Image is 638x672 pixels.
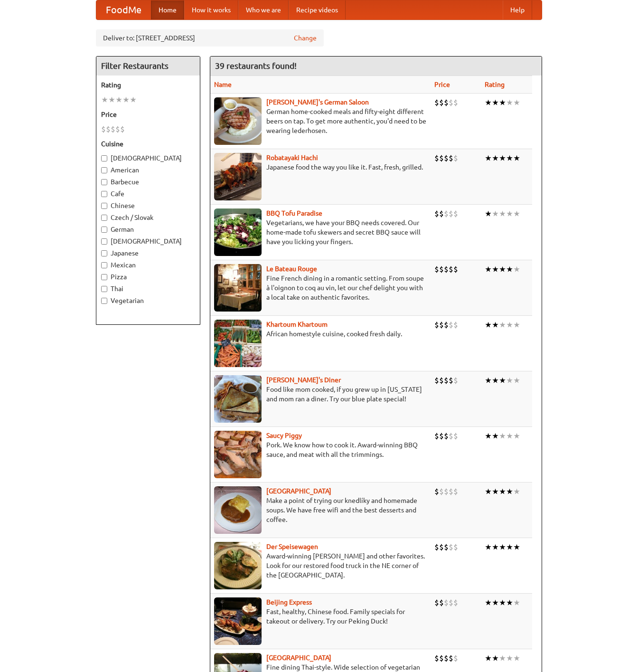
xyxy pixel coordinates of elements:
p: Pork. We know how to cook it. Award-winning BBQ sauce, and meat with all the trimmings. [214,440,427,459]
b: BBQ Tofu Paradise [266,209,322,217]
img: speisewagen.jpg [214,542,262,589]
label: Pizza [101,272,195,282]
li: ★ [499,597,506,608]
li: ★ [506,597,513,608]
li: $ [434,597,439,608]
li: $ [439,542,444,552]
li: $ [444,208,449,219]
a: Rating [485,81,505,88]
li: $ [434,320,439,330]
li: $ [444,542,449,552]
li: ★ [485,375,492,386]
li: $ [453,375,458,386]
li: $ [453,597,458,608]
label: Japanese [101,248,195,258]
label: American [101,165,195,175]
a: Name [214,81,232,88]
li: ★ [492,431,499,441]
p: Fine French dining in a romantic setting. From soupe à l'oignon to coq au vin, let our chef delig... [214,274,427,302]
li: ★ [499,542,506,552]
li: ★ [485,431,492,441]
li: $ [453,486,458,497]
li: ★ [499,653,506,663]
li: ★ [513,431,520,441]
li: $ [449,542,453,552]
li: $ [449,208,453,219]
li: $ [439,264,444,274]
li: ★ [485,208,492,219]
li: $ [439,97,444,108]
li: ★ [499,153,506,163]
li: $ [453,320,458,330]
li: ★ [499,320,506,330]
a: Der Speisewagen [266,543,318,550]
a: Le Bateau Rouge [266,265,317,273]
input: [DEMOGRAPHIC_DATA] [101,238,107,245]
li: $ [434,431,439,441]
a: Change [294,33,317,43]
li: $ [449,264,453,274]
li: ★ [492,486,499,497]
img: saucy.jpg [214,431,262,478]
li: ★ [513,208,520,219]
li: ★ [513,320,520,330]
li: ★ [513,486,520,497]
label: [DEMOGRAPHIC_DATA] [101,153,195,163]
img: czechpoint.jpg [214,486,262,534]
li: ★ [122,95,130,105]
li: ★ [492,542,499,552]
label: German [101,225,195,234]
a: Price [434,81,450,88]
img: beijing.jpg [214,597,262,645]
h5: Cuisine [101,139,195,149]
li: $ [444,264,449,274]
a: Recipe videos [289,0,346,19]
ng-pluralize: 39 restaurants found! [215,61,297,70]
li: ★ [513,153,520,163]
p: Make a point of trying our knedlíky and homemade soups. We have free wifi and the best desserts a... [214,496,427,524]
li: $ [439,208,444,219]
li: $ [449,486,453,497]
img: tofuparadise.jpg [214,208,262,256]
li: ★ [492,653,499,663]
div: Deliver to: [STREET_ADDRESS] [96,29,324,47]
li: $ [444,320,449,330]
li: $ [439,597,444,608]
label: Thai [101,284,195,293]
li: ★ [492,153,499,163]
li: $ [453,97,458,108]
a: [GEOGRAPHIC_DATA] [266,487,331,495]
li: ★ [513,542,520,552]
h5: Rating [101,80,195,90]
li: $ [453,653,458,663]
li: ★ [499,431,506,441]
li: $ [449,97,453,108]
li: ★ [499,375,506,386]
li: ★ [485,264,492,274]
b: Saucy Piggy [266,432,302,439]
p: Fast, healthy, Chinese food. Family specials for takeout or delivery. Try our Peking Duck! [214,607,427,626]
li: ★ [506,153,513,163]
h4: Filter Restaurants [96,57,200,76]
li: $ [439,486,444,497]
li: ★ [130,95,137,105]
li: $ [434,486,439,497]
input: Thai [101,286,107,292]
li: $ [453,542,458,552]
li: ★ [506,208,513,219]
a: Who we are [238,0,289,19]
li: $ [434,208,439,219]
li: $ [449,597,453,608]
li: ★ [513,375,520,386]
li: $ [449,431,453,441]
p: Japanese food the way you like it. Fast, fresh, grilled. [214,162,427,172]
input: Barbecue [101,179,107,185]
li: ★ [513,653,520,663]
li: ★ [485,653,492,663]
li: $ [444,486,449,497]
li: $ [453,208,458,219]
li: ★ [506,320,513,330]
label: Czech / Slovak [101,213,195,222]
